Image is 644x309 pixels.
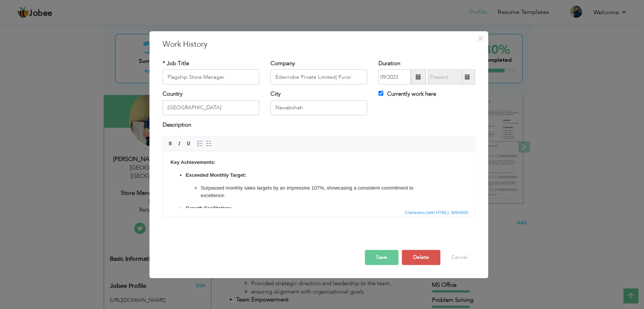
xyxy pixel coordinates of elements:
[271,90,281,98] label: City
[402,250,440,265] button: Delete
[378,91,383,96] input: Currently work here
[23,54,69,60] strong: Growth Facilitation:
[271,60,295,67] label: Company
[428,69,462,84] input: Present
[403,209,470,216] span: Characters (with HTML): 989/4000
[175,139,184,148] a: Italic
[205,139,213,148] a: Insert/Remove Bulleted List
[365,250,398,265] button: Save
[163,121,191,129] label: Description
[474,32,486,44] button: Close
[378,69,411,84] input: From
[163,39,475,50] h3: Work History
[163,151,475,208] iframe: Rich Text Editor, workEditor
[184,139,193,148] a: Underline
[166,139,175,148] a: Bold
[163,60,189,67] label: * Job Title
[403,209,470,216] div: Statistics
[378,60,400,67] label: Duration
[378,90,436,98] label: Currently work here
[163,90,183,98] label: Country
[196,139,204,148] a: Insert/Remove Numbered List
[444,250,475,265] button: Cancel
[477,32,484,45] span: ×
